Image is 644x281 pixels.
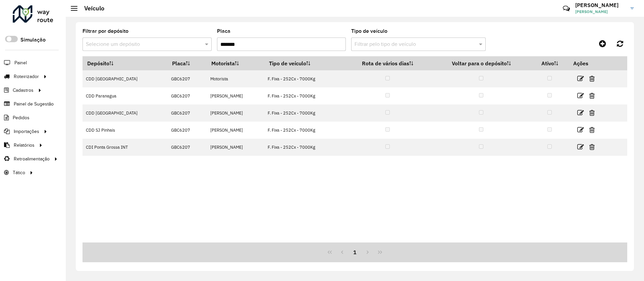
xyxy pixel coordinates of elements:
[348,246,361,259] button: 1
[577,125,584,134] a: Editar
[83,70,168,87] td: CDD [GEOGRAPHIC_DATA]
[14,128,39,135] span: Importações
[14,155,50,162] span: Retroalimentação
[577,108,584,117] a: Editar
[344,56,432,70] th: Rota de vários dias
[168,87,207,104] td: GBC6207
[589,142,595,151] a: Excluir
[575,9,626,15] span: [PERSON_NAME]
[207,56,264,70] th: Motorista
[83,104,168,122] td: CDD [GEOGRAPHIC_DATA]
[589,74,595,83] a: Excluir
[207,122,264,139] td: [PERSON_NAME]
[264,139,344,156] td: F. Fixa - 252Cx - 7000Kg
[168,139,207,156] td: GBC6207
[83,56,168,70] th: Depósito
[168,122,207,139] td: GBC6207
[14,73,39,80] span: Roteirizador
[14,100,54,108] span: Painel de Sugestão
[13,169,25,176] span: Tático
[575,2,626,8] h3: [PERSON_NAME]
[14,142,35,149] span: Relatórios
[264,104,344,122] td: F. Fixa - 252Cx - 7000Kg
[577,91,584,100] a: Editar
[168,104,207,122] td: GBC6207
[264,56,344,70] th: Tipo de veículo
[217,27,230,35] label: Placa
[589,125,595,134] a: Excluir
[13,87,34,94] span: Cadastros
[351,27,387,35] label: Tipo de veículo
[264,87,344,104] td: F. Fixa - 252Cx - 7000Kg
[432,56,531,70] th: Voltar para o depósito
[589,108,595,117] a: Excluir
[264,122,344,139] td: F. Fixa - 252Cx - 7000Kg
[20,36,46,44] label: Simulação
[207,70,264,87] td: Motorista
[83,87,168,104] td: CDD Paranagua
[13,114,30,121] span: Pedidos
[83,139,168,156] td: CDI Ponta Grossa INT
[589,91,595,100] a: Excluir
[559,1,574,16] a: Contato Rápido
[77,5,104,12] h2: Veículo
[207,87,264,104] td: [PERSON_NAME]
[207,104,264,122] td: [PERSON_NAME]
[207,139,264,156] td: [PERSON_NAME]
[577,142,584,151] a: Editar
[569,56,609,70] th: Ações
[168,70,207,87] td: GBC6207
[531,56,568,70] th: Ativo
[83,27,128,35] label: Filtrar por depósito
[577,74,584,83] a: Editar
[264,70,344,87] td: F. Fixa - 252Cx - 7000Kg
[14,59,27,66] span: Painel
[83,122,168,139] td: CDD SJ Pinhais
[168,56,207,70] th: Placa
